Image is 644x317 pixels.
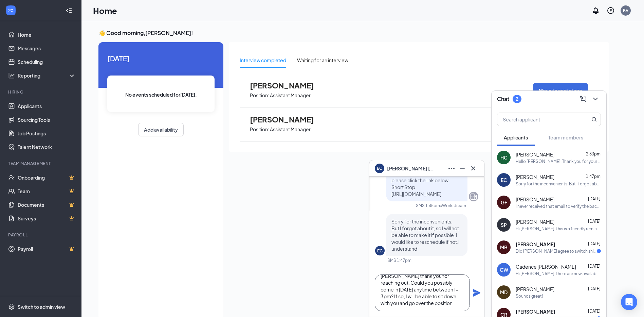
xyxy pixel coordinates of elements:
a: Job Postings [18,127,76,140]
svg: Settings [8,303,15,310]
a: DocumentsCrown [18,198,76,212]
span: Team members [548,134,583,140]
span: Cadence [PERSON_NAME] [516,263,576,270]
span: [PERSON_NAME] [516,241,555,248]
a: Sourcing Tools [18,113,76,127]
span: [PERSON_NAME] [516,196,554,203]
span: [PERSON_NAME] [516,286,554,293]
svg: Company [470,193,478,201]
h3: 👋 Good morning, [PERSON_NAME] ! [98,29,609,37]
div: Interview completed [240,56,286,64]
svg: ChevronDown [591,95,600,103]
div: Team Management [8,161,74,166]
svg: Plane [473,289,481,297]
button: ComposeMessage [578,94,589,104]
a: TeamCrown [18,184,76,198]
span: [PERSON_NAME] [516,308,555,315]
a: PayrollCrown [18,242,76,256]
svg: Analysis [8,72,15,79]
span: No events scheduled for [DATE] . [125,91,197,98]
button: Cross [468,163,479,174]
div: SP [501,221,507,228]
div: MB [500,244,508,251]
div: Open Intercom Messenger [621,294,637,310]
div: Payroll [8,232,74,238]
svg: MagnifyingGlass [591,117,597,122]
span: Sorry for the inconvenients. But I forgot about it, so I will not be able to make it if possible.... [391,218,460,252]
div: Hiring [8,89,74,95]
div: Reporting [18,72,76,79]
button: Ellipses [446,163,457,174]
input: Search applicant [497,113,578,126]
button: Move to next stage [533,83,588,98]
span: [DATE] [588,241,601,246]
span: [PERSON_NAME] [516,218,554,225]
div: EC [501,177,507,183]
svg: ComposeMessage [579,95,587,103]
div: Sorry for the inconvenients. But I forgot about it, so I will not be able to make it if possible.... [516,181,601,187]
div: Switch to admin view [18,303,65,310]
div: EC [377,248,383,254]
button: ChevronDown [590,94,601,104]
h3: Chat [497,95,509,103]
span: [DATE] [588,196,601,201]
span: [PERSON_NAME] [250,115,325,124]
span: [DATE] [588,286,601,291]
span: Applicants [504,134,528,140]
span: • Workstream [440,203,466,208]
svg: Ellipses [447,164,456,172]
p: Assistant Manager [270,92,311,99]
div: Hello [PERSON_NAME]. Thank you for your interest in working with us here at Short Stop. I see tha... [516,158,601,164]
svg: Cross [469,164,477,172]
div: SMS 1:47pm [387,257,411,263]
div: KV [623,7,628,13]
div: 2 [516,96,518,102]
svg: Minimize [458,164,466,172]
button: Minimize [457,163,468,174]
span: [DATE] [588,264,601,269]
span: [PERSON_NAME] [516,173,554,180]
div: CW [500,266,508,273]
span: [PERSON_NAME] [PERSON_NAME] [387,165,435,172]
svg: QuestionInfo [607,6,615,15]
div: SMS 1:45pm [416,203,440,208]
div: MD [500,289,508,296]
span: 1:47pm [586,174,601,179]
svg: WorkstreamLogo [7,7,14,14]
a: Applicants [18,99,76,113]
textarea: [PERSON_NAME] thank you for reaching out. Could you possibly come in [DATE] anytime between 1-3pm... [375,274,470,311]
span: [DATE] [107,53,215,64]
svg: Notifications [592,6,600,15]
a: Talent Network [18,140,76,154]
span: 2:33pm [586,151,601,156]
div: HC [500,154,508,161]
p: Position: [250,92,269,99]
span: [PERSON_NAME] [250,81,325,90]
div: Did [PERSON_NAME] agree to switch shifts? [516,248,597,254]
div: I never received that email to verify the background check [516,203,601,209]
svg: Collapse [66,7,72,14]
p: Position: [250,126,269,133]
button: Add availability [138,123,184,136]
h1: Home [93,5,117,16]
span: [PERSON_NAME] [516,151,554,158]
a: Scheduling [18,55,76,69]
a: SurveysCrown [18,212,76,225]
a: Home [18,28,76,41]
p: Assistant Manager [270,126,311,133]
span: [DATE] [588,219,601,224]
div: Hi [PERSON_NAME], this is a friendly reminder. Your meeting with Short Stop for Assistant Manager... [516,226,601,232]
div: Waiting for an interview [297,56,348,64]
a: Messages [18,41,76,55]
div: Sounds great! [516,293,543,299]
a: OnboardingCrown [18,171,76,184]
div: Hi [PERSON_NAME], there are new availabilities for an interview. This is a reminder to schedule y... [516,271,601,277]
div: GF [501,199,507,206]
span: [DATE] [588,308,601,314]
